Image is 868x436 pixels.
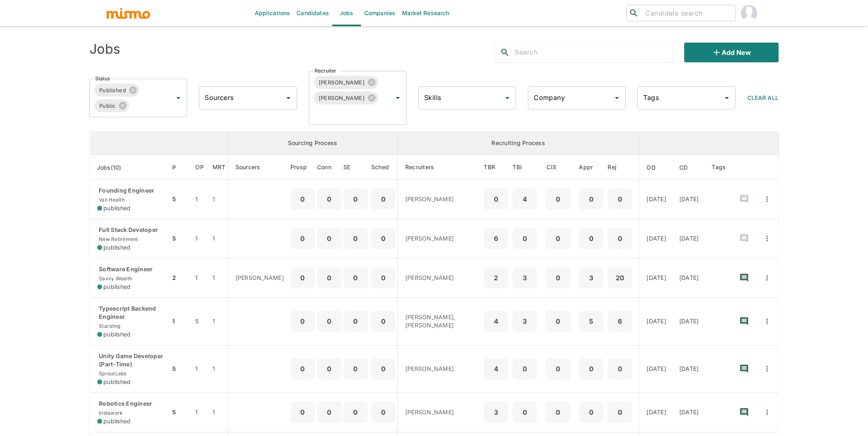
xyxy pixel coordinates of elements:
[320,316,338,327] p: 0
[673,393,706,432] td: [DATE]
[487,406,505,418] p: 3
[95,75,110,82] label: Status
[103,283,130,291] span: published
[170,219,189,258] td: 5
[347,316,365,327] p: 0
[758,403,776,421] button: Quick Actions
[405,313,475,329] p: [PERSON_NAME], [PERSON_NAME]
[294,363,312,375] p: 0
[189,180,210,219] td: 1
[103,243,130,252] span: published
[97,197,125,203] span: Vali Health
[294,272,312,284] p: 0
[283,92,294,104] button: Open
[317,155,342,180] th: Connections
[577,155,605,180] th: Approved
[639,219,673,258] td: [DATE]
[502,92,513,104] button: Open
[228,155,290,180] th: Sourcers
[611,193,629,205] p: 0
[210,393,228,432] td: 1
[673,155,706,180] th: Created At
[210,345,228,393] td: 1
[549,406,567,418] p: 0
[734,402,754,422] button: recent-notes
[582,233,600,244] p: 0
[549,363,567,375] p: 0
[103,378,130,386] span: published
[97,352,164,368] p: Unity Game Developer (Part-Time)
[173,92,184,104] button: Open
[97,236,138,242] span: New Retirement
[375,406,393,418] p: 0
[347,272,365,284] p: 0
[758,312,776,330] button: Quick Actions
[639,258,673,297] td: [DATE]
[170,393,189,432] td: 5
[611,92,623,104] button: Open
[405,195,475,203] p: [PERSON_NAME]
[721,92,733,104] button: Open
[294,233,312,244] p: 0
[734,359,754,379] button: recent-notes
[582,272,600,284] p: 3
[639,345,673,393] td: [DATE]
[210,297,228,345] td: 1
[97,400,164,408] p: Robotics Engineer
[758,190,776,208] button: Quick Actions
[392,92,404,104] button: Open
[642,7,732,19] input: Candidate search
[516,406,534,418] p: 0
[106,7,151,19] img: logo
[639,297,673,345] td: [DATE]
[397,132,639,155] th: Recruiting Process
[549,272,567,284] p: 0
[315,67,336,74] label: Recruiter
[639,393,673,432] td: [DATE]
[758,229,776,248] button: Quick Actions
[549,233,567,244] p: 0
[539,155,577,180] th: Client Interview Scheduled
[495,43,515,62] button: search
[103,330,130,338] span: published
[170,155,189,180] th: Priority
[210,258,228,297] td: 1
[94,101,121,111] span: Public
[516,193,534,205] p: 4
[97,226,164,234] p: Full Stack Developer
[582,316,600,327] p: 5
[189,345,210,393] td: 1
[375,272,393,284] p: 0
[515,46,672,59] input: Search
[734,229,754,248] button: recent-notes
[673,297,706,345] td: [DATE]
[375,193,393,205] p: 0
[405,234,475,243] p: [PERSON_NAME]
[516,316,534,327] p: 3
[516,363,534,375] p: 0
[487,363,505,375] p: 4
[103,204,130,212] span: published
[189,155,210,180] th: Open Positions
[290,155,317,180] th: Prospects
[734,189,754,209] button: recent-notes
[673,219,706,258] td: [DATE]
[320,233,338,244] p: 0
[320,272,338,284] p: 0
[397,155,482,180] th: Recruiters
[210,219,228,258] td: 1
[347,193,365,205] p: 0
[747,94,779,101] span: Clear All
[487,272,505,284] p: 2
[314,76,379,89] div: [PERSON_NAME]
[314,78,370,87] span: [PERSON_NAME]
[758,269,776,287] button: Quick Actions
[94,99,129,112] div: Public
[549,193,567,205] p: 0
[210,155,228,180] th: Market Research Total
[347,233,365,244] p: 0
[89,41,120,57] h4: Jobs
[97,410,123,416] span: Instawork
[294,193,312,205] p: 0
[487,193,505,205] p: 0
